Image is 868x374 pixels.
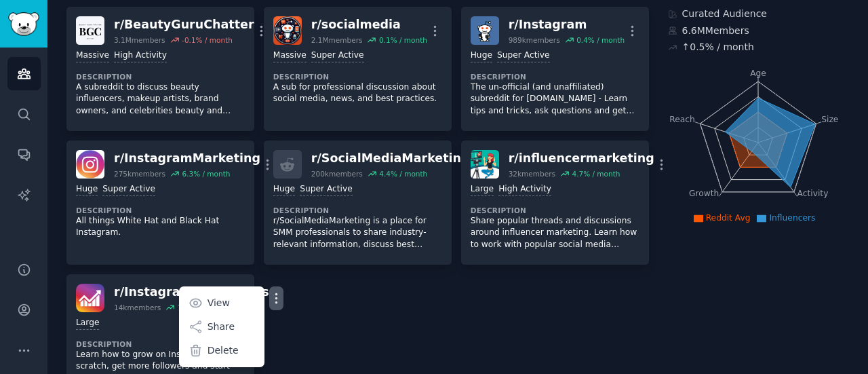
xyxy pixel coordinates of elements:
div: Massive [273,50,307,62]
dt: Description [76,206,245,215]
a: r/SocialMediaMarketing200kmembers4.4% / monthHugeSuper ActiveDescriptionr/SocialMediaMarketing is... [264,141,452,265]
div: 0.1 % / month [379,35,427,45]
div: Large [471,183,494,196]
p: View [208,296,230,310]
dt: Description [273,206,442,215]
div: r/ InstagramMarketing [114,150,260,167]
img: InstagramMarketing [76,150,104,179]
p: All things White Hat and Black Hat Instagram. [76,215,245,239]
div: Huge [273,183,295,196]
div: 200k members [311,169,363,179]
p: Delete [208,343,239,358]
p: r/SocialMediaMarketing is a place for SMM professionals to share industry-relevant information, d... [273,215,442,251]
div: High Activity [498,183,551,196]
a: View [181,288,262,317]
div: Large [76,317,99,330]
a: InstagramMarketingr/InstagramMarketing275kmembers6.3% / monthHugeSuper ActiveDescriptionAll thing... [66,141,254,265]
dt: Description [471,72,639,81]
dt: Description [76,339,245,349]
div: High Activity [114,50,167,62]
div: 0.4 % / month [576,35,625,45]
a: influencermarketingr/influencermarketing32kmembers4.7% / monthLargeHigh ActivityDescriptionShare ... [461,141,649,265]
tspan: Size [821,114,838,124]
div: r/ socialmedia [311,16,427,33]
div: Super Active [102,183,155,196]
div: 32k members [509,169,555,179]
tspan: Growth [689,189,719,198]
tspan: Age [750,69,766,78]
div: ↑ 0.5 % / month [682,40,754,54]
tspan: Reach [669,114,695,124]
div: 275k members [114,169,165,179]
div: Huge [471,50,492,62]
div: 14k members [114,303,161,312]
div: r/ InstagramGrowthTips [114,284,269,301]
a: Instagramr/Instagram989kmembers0.4% / monthHugeSuper ActiveDescriptionThe un-official (and unaffi... [461,7,649,131]
p: Share [208,320,235,334]
p: The un-official (and unaffiliated) subreddit for [DOMAIN_NAME] - Learn tips and tricks, ask quest... [471,81,639,117]
div: Super Active [300,183,353,196]
div: Super Active [311,50,364,62]
a: socialmediar/socialmedia2.1Mmembers0.1% / monthMassiveSuper ActiveDescriptionA sub for profession... [264,7,452,131]
dt: Description [273,72,442,81]
div: 989k members [509,35,560,45]
div: -0.1 % / month [182,35,233,45]
p: Share popular threads and discussions around influencer marketing. Learn how to work with popular... [471,215,639,251]
p: A sub for professional discussion about social media, news, and best practices. [273,81,442,105]
img: socialmedia [273,16,302,45]
div: Curated Audience [668,7,850,21]
div: 7.2 % / month [178,303,226,312]
a: BeautyGuruChatterr/BeautyGuruChatter3.1Mmembers-0.1% / monthMassiveHigh ActivityDescriptionA subr... [66,7,254,131]
dt: Description [76,72,245,81]
div: r/ BeautyGuruChatter [114,16,254,33]
div: Massive [76,50,109,62]
img: BeautyGuruChatter [76,16,104,45]
img: influencermarketing [471,150,499,179]
div: r/ SocialMediaMarketing [311,150,470,167]
div: 4.4 % / month [379,169,427,179]
div: r/ influencermarketing [509,150,654,167]
p: A subreddit to discuss beauty influencers, makeup artists, brand owners, and celebrities beauty a... [76,81,245,117]
span: Influencers [769,213,815,223]
img: InstagramGrowthTips [76,284,104,312]
div: r/ Instagram [509,16,625,33]
div: 4.7 % / month [572,169,620,179]
img: GummySearch logo [8,12,39,36]
img: Instagram [471,16,499,45]
div: 2.1M members [311,35,363,45]
span: Reddit Avg [706,213,751,223]
div: 3.1M members [114,35,165,45]
dt: Description [471,206,639,215]
tspan: Activity [797,189,828,198]
div: Super Active [497,50,550,62]
div: Huge [76,183,98,196]
div: 6.3 % / month [182,169,230,179]
div: 6.6M Members [668,24,850,38]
